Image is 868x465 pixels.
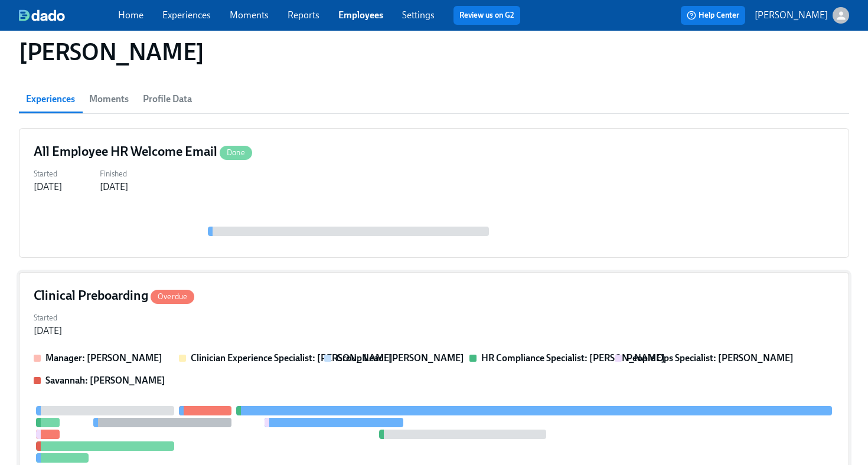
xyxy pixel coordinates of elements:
[26,91,75,107] span: Experiences
[143,91,192,107] span: Profile Data
[626,352,794,364] strong: People Ops Specialist: [PERSON_NAME]
[19,9,65,21] img: dado
[336,352,464,364] strong: Group Lead: [PERSON_NAME]
[34,287,194,304] h4: Clinical Preboarding
[89,91,129,107] span: Moments
[100,181,128,194] div: [DATE]
[45,375,165,386] strong: Savannah: [PERSON_NAME]
[19,38,204,66] h1: [PERSON_NAME]
[34,312,62,325] label: Started
[681,6,745,25] button: Help Center
[162,9,211,21] a: Experiences
[338,9,383,21] a: Employees
[151,292,194,301] span: Overdue
[288,9,319,21] a: Reports
[453,6,520,25] button: Review us on G2
[19,9,118,21] a: dado
[34,325,62,338] div: [DATE]
[220,148,252,157] span: Done
[459,9,514,21] a: Review us on G2
[481,352,665,364] strong: HR Compliance Specialist: [PERSON_NAME]
[34,143,252,161] h4: All Employee HR Welcome Email
[402,9,435,21] a: Settings
[118,9,143,21] a: Home
[34,181,62,194] div: [DATE]
[755,9,828,22] p: [PERSON_NAME]
[34,168,62,181] label: Started
[100,168,128,181] label: Finished
[191,352,393,364] strong: Clinician Experience Specialist: [PERSON_NAME]
[45,352,162,364] strong: Manager: [PERSON_NAME]
[230,9,269,21] a: Moments
[755,7,849,24] button: [PERSON_NAME]
[687,9,739,21] span: Help Center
